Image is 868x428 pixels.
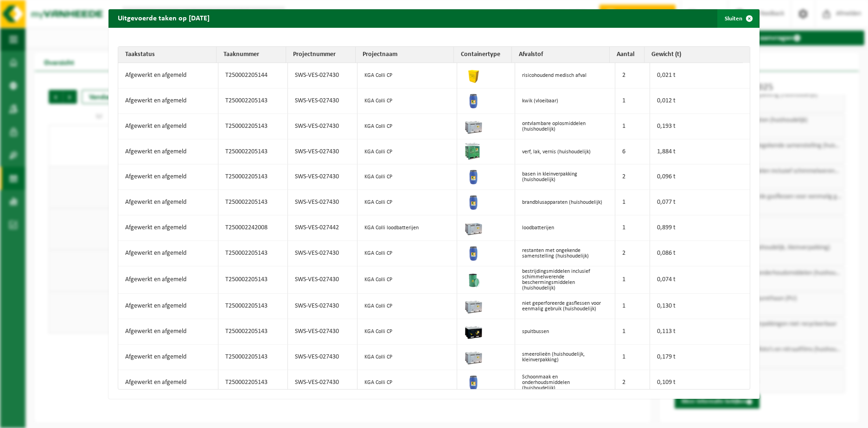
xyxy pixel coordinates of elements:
td: kwik (vloeibaar) [515,88,615,114]
td: 1 [615,190,650,215]
img: PB-OT-0120-HPE-00-02 [464,372,483,391]
td: T250002205143 [218,319,288,345]
td: 2 [615,63,650,88]
td: KGA Colli CP [357,241,458,266]
td: T250002205143 [218,114,288,139]
th: Gewicht (t) [645,47,743,63]
img: PB-OT-0200-MET-00-02 [464,270,483,288]
th: Aantal [610,47,645,63]
td: 0,113 t [650,319,750,345]
td: Afgewerkt en afgemeld [118,294,218,319]
td: spuitbussen [515,319,615,345]
td: 2 [615,370,650,396]
td: SWS-VES-027430 [288,370,357,396]
img: PB-OT-0120-HPE-00-02 [464,91,483,109]
td: T250002205143 [218,294,288,319]
td: 1 [615,88,650,114]
td: 0,193 t [650,114,750,139]
img: PB-LB-0680-HPE-GY-01 [464,218,483,236]
td: basen in kleinverpakking (huishoudelijk) [515,164,615,190]
td: SWS-VES-027430 [288,139,357,164]
td: Schoonmaak en onderhoudsmiddelen (huishoudelijk) [515,370,615,396]
td: 1,884 t [650,139,750,164]
th: Projectnaam [356,47,454,63]
td: 0,130 t [650,294,750,319]
td: bestrijdingsmiddelen inclusief schimmelwerende beschermingsmiddelen (huishoudelijk) [515,266,615,294]
td: Afgewerkt en afgemeld [118,164,218,190]
td: restanten met ongekende samenstelling (huishoudelijk) [515,241,615,266]
td: SWS-VES-027442 [288,215,357,241]
td: T250002205143 [218,266,288,294]
td: T250002205143 [218,190,288,215]
td: 1 [615,294,650,319]
th: Taakstatus [118,47,217,63]
td: loodbatterijen [515,215,615,241]
td: Afgewerkt en afgemeld [118,345,218,370]
td: Afgewerkt en afgemeld [118,370,218,396]
td: SWS-VES-027430 [288,345,357,370]
td: Afgewerkt en afgemeld [118,190,218,215]
img: PB-OT-0120-HPE-00-02 [464,243,483,262]
td: 0,077 t [650,190,750,215]
td: Afgewerkt en afgemeld [118,114,218,139]
td: KGA Colli CP [357,63,458,88]
td: 0,899 t [650,215,750,241]
td: SWS-VES-027430 [288,190,357,215]
th: Containertype [454,47,512,63]
td: 6 [615,139,650,164]
td: KGA Colli CP [357,345,458,370]
td: verf, lak, vernis (huishoudelijk) [515,139,615,164]
td: KGA Colli CP [357,319,458,345]
td: Afgewerkt en afgemeld [118,88,218,114]
td: 0,096 t [650,164,750,190]
h2: Uitgevoerde taken op [DATE] [108,9,219,27]
td: KGA Colli CP [357,266,458,294]
td: niet geperforeerde gasflessen voor eenmalig gebruik (huishoudelijk) [515,294,615,319]
td: T250002205143 [218,139,288,164]
td: T250002205143 [218,164,288,190]
td: KGA Colli CP [357,190,458,215]
td: 2 [615,164,650,190]
td: 0,109 t [650,370,750,396]
td: KGA Colli CP [357,114,458,139]
th: Afvalstof [512,47,610,63]
th: Projectnummer [286,47,356,63]
img: PB-OT-0120-HPE-00-02 [464,167,483,185]
img: PB-LB-0680-HPE-BK-11 [464,321,483,340]
td: 0,012 t [650,88,750,114]
td: brandblusapparaten (huishoudelijk) [515,190,615,215]
td: SWS-VES-027430 [288,241,357,266]
td: SWS-VES-027430 [288,88,357,114]
td: KGA Colli loodbatterijen [357,215,458,241]
td: Afgewerkt en afgemeld [118,319,218,345]
td: 0,021 t [650,63,750,88]
td: 1 [615,319,650,345]
td: Afgewerkt en afgemeld [118,63,218,88]
td: 1 [615,266,650,294]
img: PB-LB-0680-HPE-GY-11 [464,347,483,365]
td: ontvlambare oplosmiddelen (huishoudelijk) [515,114,615,139]
td: SWS-VES-027430 [288,294,357,319]
button: Sluiten [717,9,759,28]
td: T250002205143 [218,88,288,114]
th: Taaknummer [217,47,286,63]
td: T250002205144 [218,63,288,88]
td: SWS-VES-027430 [288,164,357,190]
td: KGA Colli CP [357,88,458,114]
td: 1 [615,345,650,370]
img: PB-LB-0680-HPE-GY-11 [464,116,483,135]
td: SWS-VES-027430 [288,266,357,294]
td: SWS-VES-027430 [288,114,357,139]
td: KGA Colli CP [357,164,458,190]
td: risicohoudend medisch afval [515,63,615,88]
td: 0,086 t [650,241,750,266]
td: Afgewerkt en afgemeld [118,215,218,241]
td: T250002205143 [218,345,288,370]
td: smeerolieën (huishoudelijk, kleinverpakking) [515,345,615,370]
td: 1 [615,114,650,139]
td: 0,074 t [650,266,750,294]
td: SWS-VES-027430 [288,319,357,345]
td: 1 [615,215,650,241]
td: 2 [615,241,650,266]
img: PB-OT-0120-HPE-00-02 [464,192,483,211]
